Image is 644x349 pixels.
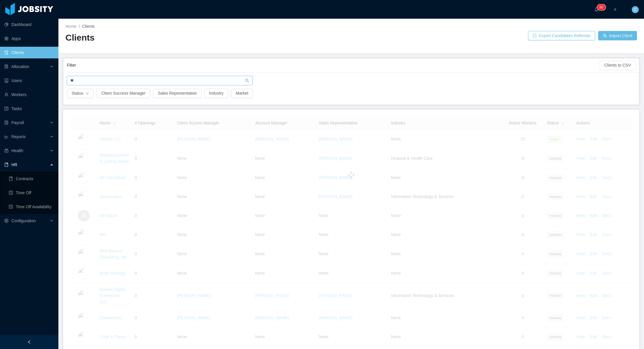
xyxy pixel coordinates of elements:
button: Clients to CSV [600,61,636,70]
button: Sales Representative [153,89,201,98]
button: Statusicon: down [67,89,94,98]
a: icon: appstoreApps [4,33,54,44]
button: Market [231,89,253,98]
a: icon: profileTime Off Availability [9,201,54,213]
i: icon: solution [4,65,8,69]
i: icon: file-protect [4,121,8,125]
i: icon: bell [594,7,598,11]
span: Configuration [11,218,36,223]
a: icon: profileTime Off [9,187,54,199]
button: Industry [204,89,228,98]
i: icon: medicine-box [4,149,8,153]
a: icon: userWorkers [4,89,54,100]
a: icon: robotUsers [4,75,54,86]
a: icon: profileTasks [4,103,54,114]
div: Filter [67,60,600,71]
i: icon: setting [4,219,8,223]
i: icon: line-chart [4,135,8,139]
i: icon: search [245,79,249,83]
a: icon: pie-chartDashboard [4,19,54,30]
button: icon: usergroup-addImport Client [598,31,637,40]
span: Reports [11,134,26,139]
a: Home [65,24,76,29]
span: Allocation [11,64,29,69]
span: C [634,6,637,13]
span: / [79,24,80,29]
p: 8 [599,4,601,10]
i: icon: book [4,163,8,167]
span: Health [11,148,23,153]
p: 0 [601,4,603,10]
h2: Clients [65,32,351,44]
span: Payroll [11,120,24,125]
sup: 80 [597,4,605,10]
span: HR [11,162,17,167]
span: Clients [82,24,95,29]
a: icon: auditClients [4,47,54,58]
button: Client Success Manager [97,89,150,98]
i: icon: plus [613,7,617,11]
button: icon: exportExport Candidates Referrals [528,31,595,40]
a: icon: bookContracts [9,173,54,185]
